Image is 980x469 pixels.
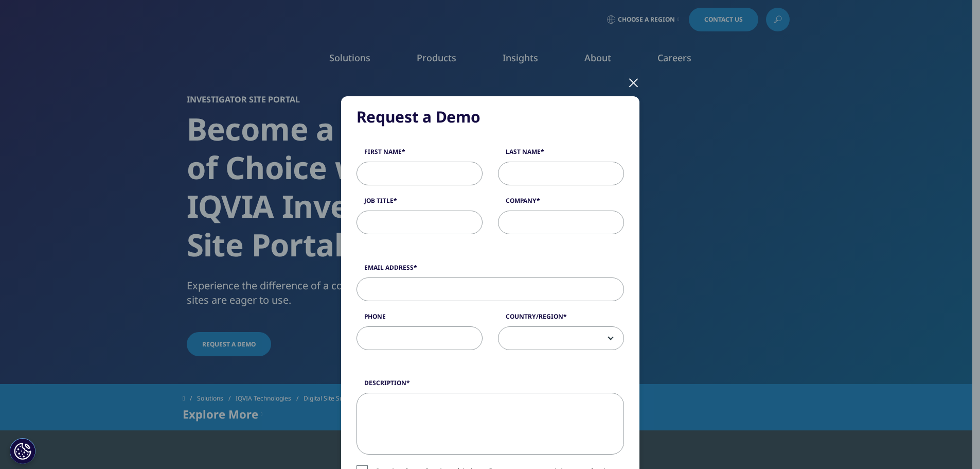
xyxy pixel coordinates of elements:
[357,147,483,162] label: First Name
[498,196,624,211] label: Company
[357,378,624,393] label: Description
[357,312,483,326] label: Phone
[357,107,624,127] h5: Request a Demo
[357,196,483,211] label: Job Title
[498,147,624,162] label: Last Name
[10,438,35,464] button: Cookies Settings
[357,263,624,277] label: Email Address
[498,312,624,326] label: Country/Region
